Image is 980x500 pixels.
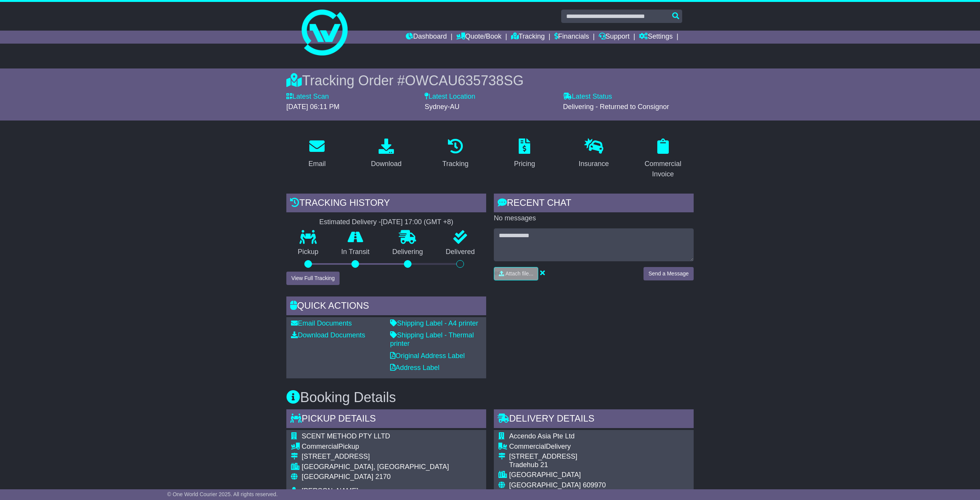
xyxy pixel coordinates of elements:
div: Tracking history [286,194,486,214]
div: Download [371,159,402,169]
div: Quick Actions [286,296,486,317]
span: Accendo Asia Pte Ltd [509,432,575,440]
span: 609970 [583,481,606,489]
a: Email Documents [291,319,352,327]
label: Latest Status [563,93,612,101]
span: [GEOGRAPHIC_DATA] [302,473,373,480]
a: Shipping Label - Thermal printer [390,331,474,347]
span: © One World Courier 2025. All rights reserved. [167,491,278,497]
a: Commercial Invoice [632,136,694,182]
h3: Booking Details [286,390,694,405]
div: [DATE] 17:00 (GMT +8) [381,218,453,226]
a: Email [304,136,331,172]
a: Original Address Label [390,352,465,360]
div: Delivery Details [494,409,694,430]
a: Settings [639,31,673,44]
div: RECENT CHAT [494,194,694,214]
div: [GEOGRAPHIC_DATA] [509,471,683,479]
p: Delivering [381,248,434,256]
label: Latest Scan [286,93,329,101]
div: Commercial Invoice [637,159,689,179]
div: Tradehub 21 [509,461,683,469]
a: Tracking [438,136,474,172]
span: [DATE] 06:11 PM [286,103,340,111]
a: Download [366,136,407,172]
div: Pickup Details [286,409,486,430]
span: 2170 [375,473,390,480]
span: SCENT METHOD PTY LLTD [302,432,390,440]
p: Pickup [286,248,330,256]
a: Support [599,31,630,44]
a: Tracking [511,31,545,44]
button: View Full Tracking [286,272,340,285]
span: Sydney-AU [425,103,459,111]
a: Download Documents [291,331,365,339]
span: Commercial [302,443,338,450]
span: OWCAU635738SG [405,73,524,88]
a: Address Label [390,364,439,371]
p: In Transit [330,248,381,256]
div: [STREET_ADDRESS] [302,453,475,461]
div: Pickup [302,443,475,451]
div: Insurance [578,159,609,169]
a: Financials [554,31,589,44]
div: [STREET_ADDRESS] [509,453,683,461]
a: Shipping Label - A4 printer [390,319,478,327]
div: Estimated Delivery - [286,218,486,226]
div: Email [309,159,326,169]
p: Delivered [434,248,487,256]
span: [GEOGRAPHIC_DATA] [509,481,581,489]
label: Latest Location [425,93,475,101]
div: Tracking [443,159,469,169]
div: Pricing [514,159,535,169]
a: Pricing [509,136,540,172]
a: Dashboard [406,31,447,44]
span: Commercial [509,443,546,450]
p: No messages [494,214,694,223]
span: Delivering - Returned to Consignor [563,103,669,111]
a: Insurance [573,136,614,172]
div: [GEOGRAPHIC_DATA], [GEOGRAPHIC_DATA] [302,463,475,471]
a: Quote/Book [456,31,501,44]
div: Delivery [509,443,683,451]
span: [PERSON_NAME] [302,487,358,495]
div: Tracking Order # [286,72,694,89]
button: Send a Message [644,267,694,280]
